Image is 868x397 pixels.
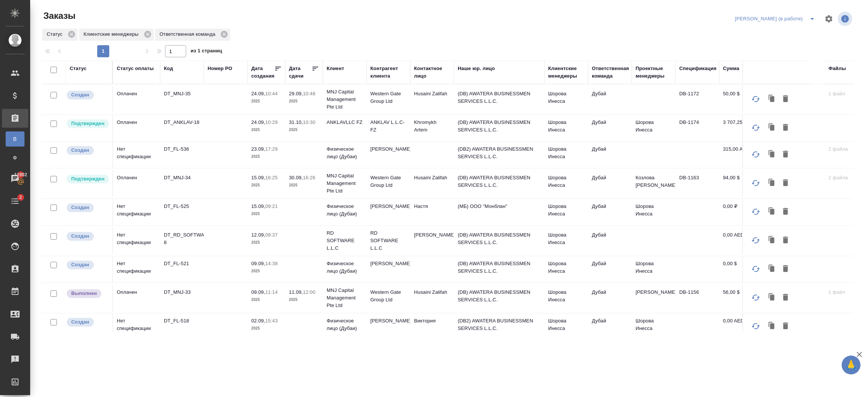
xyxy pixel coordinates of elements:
p: 2 файла [828,174,865,182]
p: 09.09, [251,261,265,266]
td: Шорова Инесса [544,313,588,340]
p: [PERSON_NAME] [370,203,406,210]
td: 315,00 AED [719,142,757,168]
p: Физическое лицо (Дубаи) [327,145,363,160]
div: Сумма [723,65,739,72]
div: Выставляется автоматически при создании заказа [66,317,108,327]
p: Физическое лицо (Дубаи) [327,203,363,218]
div: Спецификация [679,65,717,72]
td: Шорова Инесса [632,313,675,340]
span: 🙏 [845,357,857,373]
p: 02.09, [251,318,265,324]
p: DT_FL-518 [164,317,200,325]
p: [PERSON_NAME] [370,317,406,325]
p: 09:21 [265,203,278,209]
button: Обновить [747,260,765,278]
td: Дубай [588,170,632,197]
p: 09:37 [265,232,278,238]
td: Шорова Инесса [544,199,588,225]
button: Обновить [747,145,765,163]
button: Обновить [747,317,765,335]
td: Оплачен [113,170,160,197]
button: 🙏 [842,356,860,374]
td: Козлова [PERSON_NAME] [632,170,675,197]
td: Husaini Zalifah [410,86,454,113]
td: Шорова Инесса [544,86,588,113]
p: Физическое лицо (Дубаи) [327,260,363,275]
p: 1 файл [828,90,865,98]
button: Удалить [779,319,792,333]
a: 2 [2,192,28,211]
div: Контрагент клиента [370,65,406,80]
td: (DB) AWATERA BUSINESSMEN SERVICES L.L.C. [454,115,544,141]
a: 11902 [2,169,28,188]
td: Нет спецификации [113,142,160,168]
div: Выставляется автоматически при создании заказа [66,260,108,270]
td: Khromykh Artem [410,115,454,141]
a: В [6,131,24,147]
p: 2025 [251,210,281,218]
p: 2025 [289,296,319,304]
button: Удалить [779,290,792,305]
button: Обновить [747,174,765,192]
p: 2025 [289,98,319,105]
td: (DB2) AWATERA BUSINESSMEN SERVICES L.L.C. [454,142,544,168]
button: Клонировать [765,290,779,305]
td: DB-1163 [675,170,719,197]
span: Заказы [41,10,75,22]
td: Оплачен [113,285,160,311]
td: Дубай [588,228,632,254]
p: 11:14 [265,289,278,295]
td: [PERSON_NAME] [410,228,454,254]
td: DB-1172 [675,86,719,113]
td: (DB) AWATERA BUSINESSMEN SERVICES L.L.C. [454,86,544,113]
button: Удалить [779,121,792,135]
p: Создан [71,318,89,326]
td: Husaini Zalifah [410,170,454,197]
p: DT_MNJ-33 [164,289,200,296]
button: Обновить [747,90,765,108]
p: DT_MNJ-35 [164,90,200,98]
td: Настя [410,199,454,225]
p: DT_MNJ-34 [164,174,200,182]
p: 15.09, [251,175,265,180]
div: Дата создания [251,65,274,80]
td: Оплачен [113,86,160,113]
div: Выставляется автоматически при создании заказа [66,90,108,100]
div: Клиентские менеджеры [79,29,154,41]
button: Удалить [779,205,792,219]
button: Клонировать [765,319,779,333]
td: Шорова Инесса [544,115,588,141]
div: Ответственная команда [155,29,231,41]
div: split button [733,13,820,25]
p: MNJ Capital Management Pte Ltd [327,287,363,309]
span: Ф [9,154,21,162]
p: 10:48 [303,91,315,96]
span: Посмотреть информацию [838,12,854,26]
p: Western Gate Group Ltd [370,174,406,189]
p: Статус [47,31,65,38]
div: Ответственная команда [592,65,629,80]
p: 2025 [251,153,281,160]
p: Подтвержден [71,175,104,183]
p: 29.09, [289,91,303,96]
td: 0,00 AED [719,228,757,254]
td: Нет спецификации [113,199,160,225]
td: (DB) AWATERA BUSINESSMEN SERVICES L.L.C. [454,228,544,254]
div: Клиент [327,65,344,72]
p: ANKLAV L.L.C-FZ [370,119,406,134]
td: (DB) AWATERA BUSINESSMEN SERVICES L.L.C. [454,256,544,282]
button: Клонировать [765,262,779,276]
td: (DB2) AWATERA BUSINESSMEN SERVICES L.L.C. [454,313,544,340]
div: Выставляется автоматически при создании заказа [66,145,108,156]
span: 2 [15,194,26,201]
p: RD SOFTWARE L.L.C [327,229,363,252]
p: DT_RD_SOFTWARE-8 [164,231,200,246]
p: ANKLAVLLC FZ [327,119,363,126]
p: 2025 [251,239,281,246]
div: Наше юр. лицо [458,65,495,72]
p: 24.09, [251,91,265,96]
td: Нет спецификации [113,256,160,282]
p: 10:30 [303,119,315,125]
p: MNJ Capital Management Pte Ltd [327,172,363,195]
